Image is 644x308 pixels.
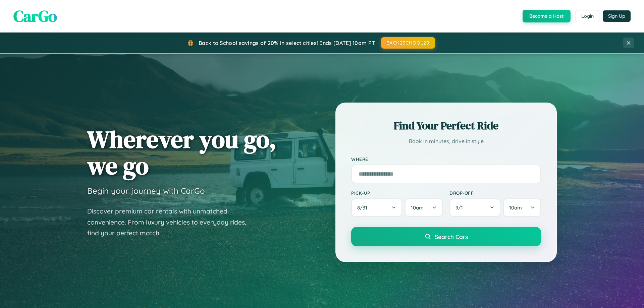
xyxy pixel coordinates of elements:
span: 10am [411,204,424,211]
button: 10am [405,198,443,217]
h2: Find Your Perfect Ride [351,118,541,133]
h1: Wherever you go, we go [87,126,276,179]
p: Book in minutes, drive in style [351,136,541,146]
button: Login [576,10,599,22]
button: Search Cars [351,227,541,246]
button: 8/31 [351,198,402,217]
button: 9/1 [449,198,500,217]
label: Drop-off [449,190,541,196]
label: Where [351,156,541,162]
button: BACK2SCHOOL20 [381,37,435,49]
span: 9 / 1 [455,204,466,211]
h3: Begin your journey with CarGo [87,186,205,196]
button: 10am [503,198,541,217]
span: Search Cars [435,233,468,240]
span: 10am [509,204,522,211]
p: Discover premium car rentals with unmatched convenience. From luxury vehicles to everyday rides, ... [87,206,255,239]
span: Back to School savings of 20% in select cities! Ends [DATE] 10am PT. [199,40,376,46]
button: Sign Up [603,10,631,22]
span: CarGo [13,5,57,27]
button: Become a Host [523,10,571,22]
span: 8 / 31 [357,204,371,211]
label: Pick-up [351,190,443,196]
